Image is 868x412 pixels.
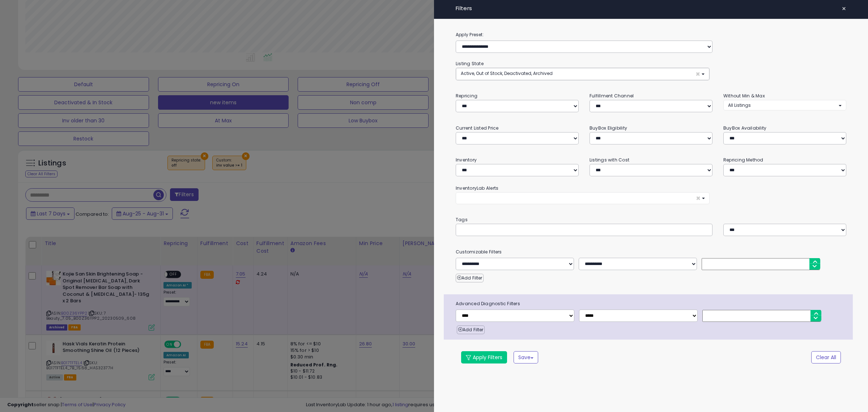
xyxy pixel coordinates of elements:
small: Listings with Cost [590,157,629,163]
button: Apply Filters [461,351,507,363]
small: Customizable Filters [450,248,852,256]
small: InventoryLab Alerts [456,185,498,191]
button: Active, Out of Stock, Deactivated, Archived × [456,68,709,80]
small: Without Min & Max [723,93,765,99]
button: × [456,192,710,204]
span: All Listings [728,102,751,108]
h4: Filters [456,5,846,12]
small: Repricing [456,93,477,99]
button: Add Filter [456,274,484,282]
span: Active, Out of Stock, Deactivated, Archived [461,70,553,76]
small: BuyBox Availability [723,125,766,131]
small: BuyBox Eligibility [590,125,627,131]
span: Advanced Diagnostic Filters [450,300,853,308]
span: × [842,4,846,14]
small: Tags [450,216,852,224]
label: Apply Preset: [450,31,852,39]
button: Clear All [811,351,841,363]
small: Repricing Method [723,157,763,163]
small: Fulfillment Channel [590,93,634,99]
small: Listing State [456,60,484,67]
span: × [696,194,701,202]
button: × [839,4,849,14]
small: Inventory [456,157,477,163]
button: All Listings [723,100,846,110]
small: Current Listed Price [456,125,498,131]
button: Save [514,351,538,363]
span: × [695,70,700,78]
button: Add Filter [457,325,485,334]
